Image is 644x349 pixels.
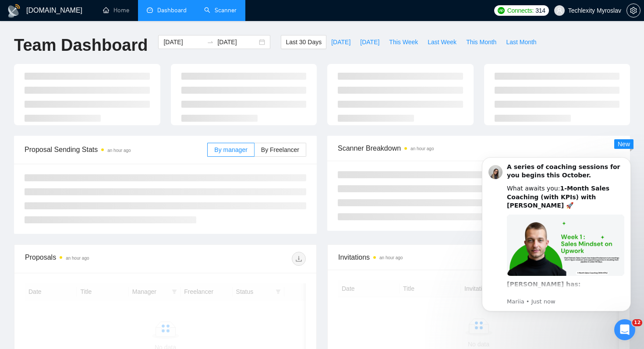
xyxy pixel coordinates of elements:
[410,146,434,151] time: an hour ago
[338,143,619,154] span: Scanner Breakdown
[360,37,379,47] span: [DATE]
[379,255,403,260] time: an hour ago
[14,35,148,56] h1: Team Dashboard
[103,7,129,14] a: homeHome
[389,37,418,47] span: This Week
[261,146,299,153] span: By Freelancer
[66,256,89,261] time: an hour ago
[556,7,563,14] span: user
[626,4,640,18] button: setting
[632,319,642,326] span: 12
[326,35,355,49] button: [DATE]
[535,6,545,15] span: 314
[428,37,456,47] span: Last Week
[501,35,541,49] button: Last Month
[286,37,322,47] span: Last 30 Days
[214,146,247,153] span: By manager
[207,39,214,46] span: swap-right
[466,37,496,47] span: This Month
[498,7,505,14] img: upwork-logo.png
[157,7,187,14] span: Dashboard
[355,35,384,49] button: [DATE]
[107,148,131,153] time: an hour ago
[384,35,423,49] button: This Week
[507,6,534,15] span: Connects:
[423,35,461,49] button: Last Week
[7,4,21,18] img: logo
[25,252,166,266] div: Proposals
[331,37,350,47] span: [DATE]
[627,7,640,14] span: setting
[626,7,640,14] a: setting
[506,37,536,47] span: Last Month
[25,144,207,155] span: Proposal Sending Stats
[338,252,619,263] span: Invitations
[147,7,153,13] span: dashboard
[614,319,635,340] iframe: Intercom live chat
[207,39,214,46] span: to
[461,35,501,49] button: This Month
[204,7,237,14] a: searchScanner
[469,146,644,345] iframe: Intercom notifications message
[281,35,326,49] button: Last 30 Days
[217,37,257,47] input: End date
[163,37,203,47] input: Start date
[618,141,630,148] span: New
